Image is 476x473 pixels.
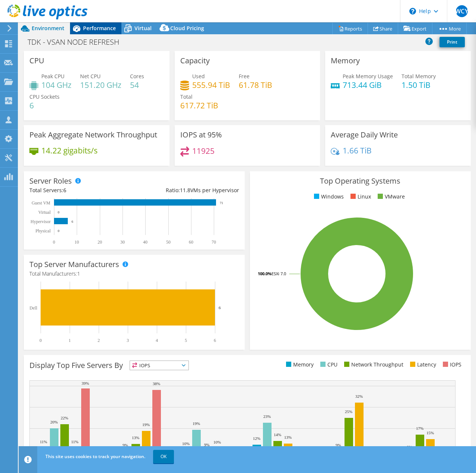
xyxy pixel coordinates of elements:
[331,57,360,65] h3: Memory
[40,439,47,444] text: 11%
[185,338,187,343] text: 5
[58,210,60,214] text: 0
[156,338,158,343] text: 4
[80,81,121,89] h4: 151.20 GHz
[24,38,131,46] h1: TDK - VSAN NODE REFRESH
[212,239,216,245] text: 70
[349,193,371,201] li: Linux
[284,361,314,369] li: Memory
[69,338,71,343] text: 1
[180,187,190,194] span: 11.8
[29,270,239,278] h4: Total Manufacturers:
[143,239,147,245] text: 40
[343,146,372,155] h4: 1.66 TiB
[219,305,221,310] text: 6
[39,338,42,343] text: 0
[32,200,50,206] text: Guest VM
[343,81,393,89] h4: 713.44 GiB
[134,25,152,32] span: Virtual
[272,271,286,276] tspan: ESXi 7.0
[61,416,68,420] text: 22%
[439,37,465,47] a: Print
[263,414,271,419] text: 23%
[38,210,51,215] text: Virtual
[441,361,461,369] li: IOPS
[29,177,72,185] h3: Server Roles
[398,23,432,34] a: Export
[82,381,89,385] text: 39%
[213,440,221,444] text: 10%
[331,131,398,139] h3: Average Daily Write
[239,73,250,80] span: Free
[29,57,44,65] h3: CPU
[402,73,436,80] span: Total Memory
[29,186,134,194] div: Total Servers:
[409,8,416,15] svg: \n
[130,361,188,370] span: IOPS
[204,442,210,447] text: 9%
[98,239,102,245] text: 20
[29,260,119,269] h3: Top Server Manufacturers
[180,57,210,65] h3: Capacity
[45,453,145,460] span: This site uses cookies to track your navigation.
[142,422,150,427] text: 19%
[71,439,79,444] text: 11%
[336,443,341,447] text: 9%
[239,81,272,89] h4: 61.78 TiB
[29,101,60,109] h4: 6
[416,426,423,431] text: 17%
[253,436,260,441] text: 12%
[31,219,51,224] text: Hypervisor
[153,381,160,386] text: 38%
[214,338,216,343] text: 6
[29,131,157,139] h3: Peak Aggregate Network Throughput
[123,443,128,447] text: 9%
[192,81,230,89] h4: 555.94 TiB
[192,73,205,80] span: Used
[225,445,231,450] text: 8%
[50,420,58,424] text: 20%
[170,25,204,32] span: Cloud Pricing
[368,23,398,34] a: Share
[189,239,193,245] text: 60
[182,441,190,446] text: 10%
[256,177,465,185] h3: Top Operating Systems
[432,23,467,34] a: More
[63,187,66,194] span: 6
[407,445,412,449] text: 8%
[41,146,98,155] h4: 14.22 gigabits/s
[127,338,129,343] text: 3
[134,186,239,194] div: Ratio: VMs per Hypervisor
[312,193,344,201] li: Windows
[180,131,222,139] h3: IOPS at 95%
[72,220,73,223] text: 6
[166,239,171,245] text: 50
[345,409,352,414] text: 25%
[274,432,281,437] text: 14%
[456,5,468,17] span: WCY
[29,305,37,311] text: Dell
[153,450,174,463] a: OK
[408,361,436,369] li: Latency
[180,101,218,109] h4: 617.72 TiB
[376,193,405,201] li: VMware
[35,228,51,234] text: Physical
[77,270,80,277] span: 1
[192,147,215,155] h4: 11925
[29,93,60,100] span: CPU Sockets
[98,338,100,343] text: 2
[53,239,55,245] text: 0
[318,361,337,369] li: CPU
[332,23,368,34] a: Reports
[41,81,72,89] h4: 104 GHz
[258,271,272,276] tspan: 100.0%
[355,394,363,399] text: 32%
[80,73,101,80] span: Net CPU
[180,93,193,100] span: Total
[120,239,125,245] text: 30
[402,81,436,89] h4: 1.50 TiB
[193,421,200,426] text: 19%
[426,431,434,435] text: 15%
[41,73,64,80] span: Peak CPU
[342,361,403,369] li: Network Throughput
